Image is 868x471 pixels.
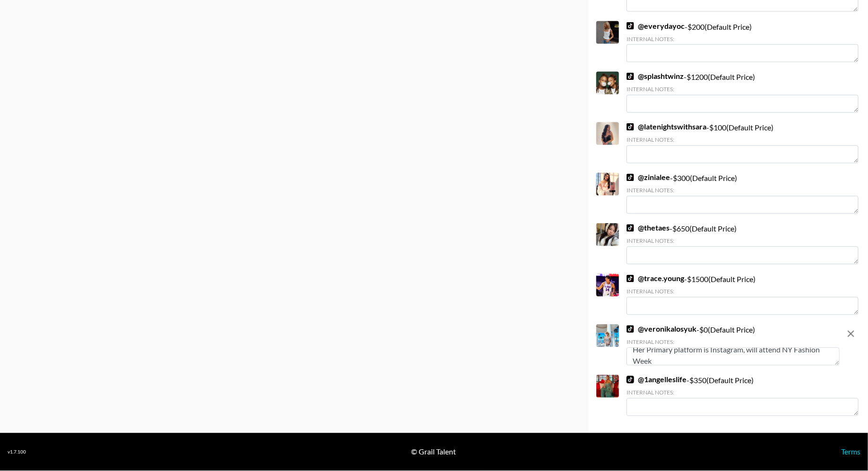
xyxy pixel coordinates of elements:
img: TikTok [627,22,634,30]
img: TikTok [627,123,634,131]
div: Internal Notes: [627,137,859,144]
div: Internal Notes: [627,288,859,295]
div: - $ 350 (Default Price) [627,375,859,416]
div: v 1.7.100 [8,449,26,455]
a: @latenightswithsara [627,122,706,132]
a: @thetaes [627,223,670,233]
div: - $ 650 (Default Price) [627,223,859,265]
div: Internal Notes: [627,389,859,396]
div: Internal Notes: [627,187,859,194]
div: - $ 100 (Default Price) [627,122,859,163]
div: © Grail Talent [411,447,456,457]
a: @splashtwinz [627,72,684,81]
div: Internal Notes: [627,86,859,93]
a: Terms [841,447,860,456]
div: Internal Notes: [627,35,859,43]
img: TikTok [627,73,634,80]
button: remove [842,325,860,343]
img: TikTok [627,275,634,283]
img: TikTok [627,325,634,333]
a: @trace.young [627,274,684,283]
a: @everydayoc [627,21,685,31]
div: - $ 1500 (Default Price) [627,274,859,315]
a: @veronikalosyuk [627,325,696,334]
div: - $ 1200 (Default Price) [627,72,859,113]
img: TikTok [627,224,634,232]
img: TikTok [627,174,634,181]
div: - $ 300 (Default Price) [627,173,859,214]
div: - $ 0 (Default Price) [627,325,840,366]
div: Internal Notes: [627,339,840,346]
a: @zinialee [627,173,670,182]
textarea: Her Primary platform is Instagram, will attend NY Fashion Week [627,348,840,366]
img: TikTok [627,376,634,384]
a: @1angelleslife [627,375,687,385]
div: Internal Notes: [627,238,859,245]
div: - $ 200 (Default Price) [627,21,859,62]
